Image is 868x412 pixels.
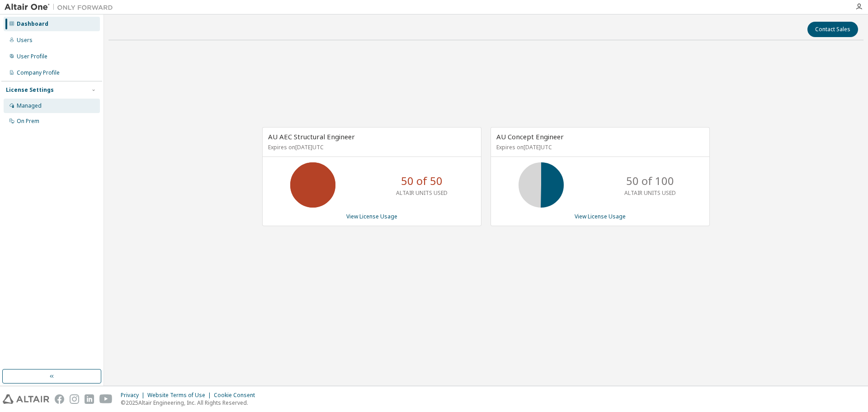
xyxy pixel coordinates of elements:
p: Expires on [DATE] UTC [268,143,473,151]
img: altair_logo.svg [3,394,49,404]
p: 50 of 50 [401,173,443,189]
div: Privacy [121,392,147,399]
div: User Profile [17,53,47,60]
div: Users [17,37,33,44]
img: linkedin.svg [85,394,94,404]
span: AU Concept Engineer [496,132,564,141]
div: On Prem [17,118,39,125]
img: facebook.svg [55,394,64,404]
img: youtube.svg [99,394,113,404]
button: Contact Sales [807,22,858,37]
span: AU AEC Structural Engineer [268,132,355,141]
img: Altair One [5,3,118,12]
p: 50 of 100 [626,173,674,189]
img: instagram.svg [70,394,79,404]
a: View License Usage [575,213,626,220]
p: Expires on [DATE] UTC [496,143,702,151]
div: Company Profile [17,69,60,76]
a: View License Usage [346,213,397,220]
p: ALTAIR UNITS USED [396,189,448,197]
p: ALTAIR UNITS USED [624,189,676,197]
div: Website Terms of Use [147,392,214,399]
div: Dashboard [17,20,48,28]
div: License Settings [6,86,54,94]
p: © 2025 Altair Engineering, Inc. All Rights Reserved. [121,399,260,407]
div: Managed [17,102,42,109]
div: Cookie Consent [214,392,260,399]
